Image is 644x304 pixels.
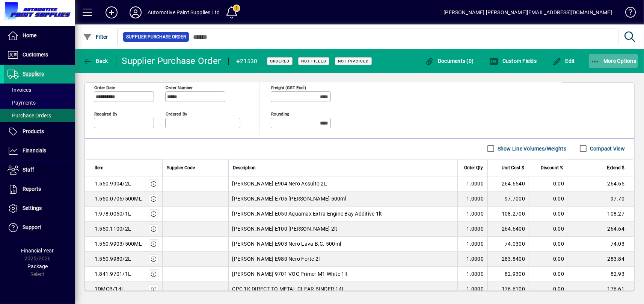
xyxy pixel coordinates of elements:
td: 1.0000 [457,207,487,222]
span: Description [233,164,256,172]
td: 1.0000 [457,192,487,207]
div: 1.550.9980/2L [95,255,131,263]
div: 1.841.9701/1L [95,270,131,278]
td: 1.0000 [457,222,487,237]
span: Filter [83,34,108,40]
a: Settings [4,199,75,218]
label: Compact View [588,145,625,152]
td: 0.00 [529,207,568,222]
td: 108.2700 [487,207,529,222]
td: 1.0000 [457,252,487,267]
td: 1.0000 [457,282,487,297]
mat-label: Order date [94,85,115,90]
div: 1.550.1100/2L [95,225,131,233]
span: Package [27,263,48,269]
td: 0.00 [529,237,568,252]
mat-label: Freight (GST excl) [271,85,306,90]
mat-label: Order number [166,85,193,90]
div: Supplier Purchase Order [122,55,221,67]
span: Home [23,32,36,38]
td: 0.00 [529,192,568,207]
button: Documents (0) [423,54,476,68]
td: 108.27 [568,207,634,222]
app-page-header-button: Back [75,54,116,68]
span: Financials [23,147,46,154]
button: Back [81,54,110,68]
button: Add [100,6,124,19]
td: 283.8400 [487,252,529,267]
span: Settings [23,205,42,211]
span: [PERSON_NAME] E100 [PERSON_NAME] 2lt [232,225,338,233]
span: Edit [552,58,575,64]
span: More Options [591,58,636,64]
span: Ordered [270,59,290,64]
td: 82.93 [568,267,634,282]
a: Reports [4,180,75,199]
div: Automotive Paint Supplies Ltd [148,6,220,18]
div: 1DMCB/14L [95,285,124,293]
button: Custom Fields [487,54,538,68]
td: 283.84 [568,252,634,267]
td: 0.00 [529,252,568,267]
td: 264.65 [568,176,634,192]
a: Products [4,122,75,141]
label: Show Line Volumes/Weights [496,145,566,152]
td: 97.70 [568,192,634,207]
div: 1.550.0706/500ML [95,195,142,202]
button: Filter [81,30,110,44]
a: Customers [4,46,75,64]
span: Order Qty [464,164,483,172]
span: [PERSON_NAME] E903 Nero Lava B.C. 500ml [232,240,341,248]
div: 1.550.9903/500ML [95,240,142,248]
td: 74.0300 [487,237,529,252]
td: 74.03 [568,237,634,252]
span: Supplier Purchase Order [126,33,186,41]
button: Profile [124,6,148,19]
span: Suppliers [23,71,44,77]
a: Knowledge Base [620,2,635,26]
a: Staff [4,161,75,179]
td: 0.00 [529,222,568,237]
mat-label: Rounding [271,111,289,116]
span: [PERSON_NAME] E050 Aquamax Extra Engine Bay Additive 1lt [232,210,382,217]
td: 1.0000 [457,237,487,252]
mat-label: Required by [94,111,117,116]
span: Purchase Orders [8,112,51,119]
span: Item [95,164,104,172]
td: 176.61 [568,282,634,297]
span: [PERSON_NAME] 9701 VOC Primer M1 White 1lt [232,270,348,278]
td: 264.6400 [487,222,529,237]
td: 176.6100 [487,282,529,297]
span: Supplier Code [167,164,195,172]
button: More Options [589,54,638,68]
span: [PERSON_NAME] E904 Nero Assulto 2L [232,180,327,187]
span: Customers [23,52,48,58]
td: 1.0000 [457,176,487,192]
button: Edit [550,54,577,68]
a: Payments [4,96,75,109]
span: CPC 1K DIRECT TO METAL CLEAR BINDER 14L [232,285,345,293]
a: Home [4,26,75,45]
span: Reports [23,186,41,192]
div: 1.978.0050/1L [95,210,131,217]
span: [PERSON_NAME] E706 [PERSON_NAME] 500ml [232,195,347,202]
span: Payments [8,100,36,106]
a: Purchase Orders [4,109,75,122]
td: 0.00 [529,282,568,297]
td: 97.7000 [487,192,529,207]
span: Invoices [8,87,31,93]
span: Discount % [541,164,563,172]
td: 264.64 [568,222,634,237]
div: #21530 [236,55,258,67]
span: Financial Year [21,248,54,254]
span: Unit Cost $ [502,164,524,172]
span: Custom Fields [489,58,537,64]
div: 1.550.9904/2L [95,180,131,187]
span: [PERSON_NAME] E980 Nero Forte 2l [232,255,320,263]
span: Documents (0) [425,58,474,64]
span: Not Filled [301,59,326,64]
span: Staff [23,167,34,173]
td: 82.9300 [487,267,529,282]
span: Back [83,58,108,64]
span: Extend $ [607,164,624,172]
